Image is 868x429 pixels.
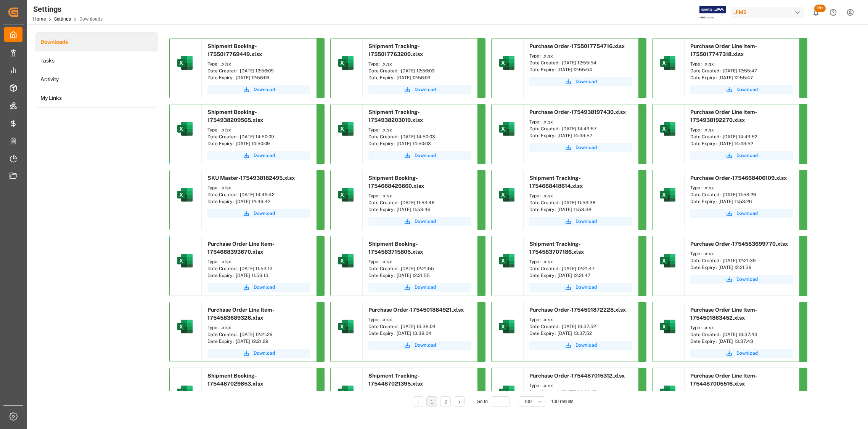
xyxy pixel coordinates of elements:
span: Purchase Order-1754501884921.xlsx [368,307,464,313]
li: 2 [440,396,451,407]
div: Date Created : [DATE] 13:37:43 [690,331,793,338]
div: Type : .xlsx [207,258,310,265]
div: Type : .xlsx [529,382,632,389]
a: Download [368,341,471,350]
button: Download [690,85,793,94]
span: Download [415,342,436,349]
img: microsoft-excel-2019--v1.png [176,120,194,138]
div: Type : .xlsx [690,324,793,331]
span: Download [575,342,597,349]
span: Purchase Order-1754938197430.xlsx [529,109,626,115]
img: microsoft-excel-2019--v1.png [176,383,194,402]
div: Type : .xlsx [368,126,471,133]
a: Download [529,217,632,226]
span: Shipment Tracking-1754583707186.xlsx [529,241,584,255]
span: Purchase Order Line Item-1754938192270.xlsx [690,109,757,123]
div: Date Expiry : [DATE] 12:56:09 [207,74,310,81]
a: Download [529,77,632,86]
img: microsoft-excel-2019--v1.png [337,54,355,72]
div: Type : .xlsx [207,390,310,397]
img: microsoft-excel-2019--v1.png [659,54,677,72]
img: microsoft-excel-2019--v1.png [659,120,677,138]
span: 99+ [814,5,826,12]
div: Type : .xlsx [690,390,793,397]
button: Download [529,341,632,350]
div: Date Expiry : [DATE] 12:55:47 [690,74,793,81]
span: Purchase Order-1754501872228.xlsx [529,307,626,313]
span: Purchase Order-1754583699770.xlsx [690,241,788,247]
li: 1 [426,396,437,407]
div: Date Expiry : [DATE] 11:53:38 [529,206,632,213]
li: Previous Page [413,396,423,407]
a: Download [690,209,793,218]
span: Download [254,350,275,357]
span: Download [254,152,275,159]
span: Purchase Order-1755017754716.xlsx [529,43,625,49]
button: Download [207,349,310,358]
div: Date Created : [DATE] 14:49:57 [529,125,632,132]
img: microsoft-excel-2019--v1.png [659,186,677,204]
span: Purchase Order Line Item-1754487005516.xlsx [690,373,757,387]
div: Type : .xlsx [368,192,471,199]
img: microsoft-excel-2019--v1.png [659,317,677,336]
button: show 101 new notifications [807,4,825,21]
button: Download [690,275,793,284]
div: Date Created : [DATE] 12:21:29 [207,331,310,338]
button: Download [368,85,471,94]
button: Download [368,283,471,292]
a: 1 [431,399,433,405]
div: Date Expiry : [DATE] 14:49:52 [690,140,793,147]
button: Download [207,283,310,292]
div: Type : .xlsx [207,61,310,67]
div: Date Expiry : [DATE] 14:50:03 [368,140,471,147]
div: Date Created : [DATE] 12:21:55 [368,265,471,272]
div: Type : .xlsx [690,184,793,191]
div: Date Created : [DATE] 14:50:03 [368,133,471,140]
a: Tasks [35,51,158,70]
span: Purchase Order-1754668406109.xlsx [690,175,787,181]
img: microsoft-excel-2019--v1.png [498,120,516,138]
div: Date Created : [DATE] 12:21:47 [529,265,632,272]
img: microsoft-excel-2019--v1.png [498,54,516,72]
span: Purchase Order Line Item-1754583689326.xlsx [207,307,275,321]
div: Type : .xlsx [690,250,793,257]
img: microsoft-excel-2019--v1.png [337,186,355,204]
span: Download [736,276,758,283]
span: Download [736,350,758,357]
button: Download [207,85,310,94]
div: JIMS [731,7,804,18]
div: Date Created : [DATE] 12:55:54 [529,59,632,66]
span: Download [575,78,597,85]
div: Type : .xlsx [529,192,632,199]
button: open menu [519,396,545,407]
div: Type : .xlsx [529,316,632,323]
button: Help Center [825,4,842,21]
a: 2 [444,399,447,405]
button: Download [690,151,793,160]
div: Date Expiry : [DATE] 12:21:39 [690,264,793,271]
span: Shipment Tracking-1754668418614.xlsx [529,175,583,189]
span: Download [254,86,275,93]
img: microsoft-excel-2019--v1.png [659,383,677,402]
li: My Links [35,89,158,107]
img: Exertis%20JAM%20-%20Email%20Logo.jpg_1722504956.jpg [699,6,726,19]
span: Download [415,218,436,225]
div: Go to [476,396,513,407]
span: Shipment Booking-1754938209565.xlsx [207,109,263,123]
span: Purchase Order-1754487015312.xlsx [529,373,625,379]
a: Settings [54,16,71,22]
button: Download [207,209,310,218]
span: Purchase Order Line Item-1754501863452.xlsx [690,307,757,321]
span: Shipment Tracking-1754938203019.xlsx [368,109,423,123]
div: Date Expiry : [DATE] 12:21:47 [529,272,632,279]
div: Type : .xlsx [368,390,471,397]
span: Download [575,284,597,291]
a: Home [33,16,46,22]
div: Date Created : [DATE] 11:53:13 [207,265,310,272]
div: Date Expiry : [DATE] 14:50:09 [207,140,310,147]
span: Download [736,152,758,159]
